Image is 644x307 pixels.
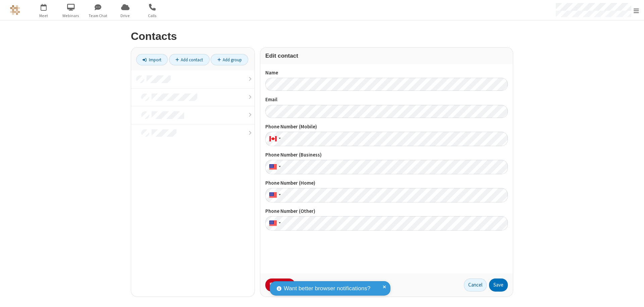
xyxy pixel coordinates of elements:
[265,53,508,59] h3: Edit contact
[265,188,283,202] div: United States: + 1
[265,123,508,131] label: Phone Number (Mobile)
[211,54,248,65] a: Add group
[265,69,508,77] label: Name
[265,216,283,231] div: United States: + 1
[265,160,283,174] div: United States: + 1
[265,279,295,292] button: Delete
[265,151,508,159] label: Phone Number (Business)
[265,96,508,104] label: Email
[113,13,138,19] span: Drive
[131,30,513,42] h2: Contacts
[58,13,84,19] span: Webinars
[265,132,283,146] div: Canada: + 1
[10,5,20,15] img: QA Selenium DO NOT DELETE OR CHANGE
[489,279,508,292] button: Save
[169,54,210,65] a: Add contact
[86,13,111,19] span: Team Chat
[136,54,168,65] a: Import
[265,179,508,187] label: Phone Number (Home)
[265,207,508,215] label: Phone Number (Other)
[31,13,56,19] span: Meet
[464,279,487,292] button: Cancel
[140,13,165,19] span: Calls
[284,284,370,293] span: Want better browser notifications?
